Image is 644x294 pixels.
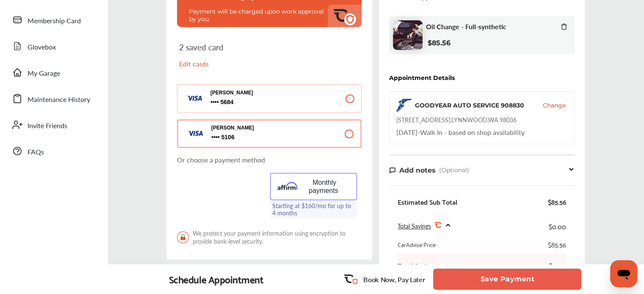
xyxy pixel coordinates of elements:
[548,240,566,249] div: $85.56
[177,119,362,148] button: [PERSON_NAME] 5106 5106
[8,35,100,57] a: Glovebox
[439,166,469,174] span: (Optional)
[28,94,90,105] span: Maintenance History
[177,173,264,222] iframe: PayPal
[211,133,220,141] p: 5106
[210,98,219,106] p: 5684
[189,8,329,23] p: Payment will be charged upon work approval by you.
[277,181,297,192] img: Affirm_Logo.726b9251.svg
[398,198,457,206] div: Estimated Sub Total
[8,9,100,31] a: Membership Card
[8,61,100,83] a: My Garage
[28,68,60,79] span: My Garage
[177,229,362,245] span: We protect your payment information using encryption to provide bank-level security.
[8,140,100,162] a: FAQs
[210,98,295,106] span: 5684
[610,260,637,287] iframe: Button to launch messaging window
[28,16,81,27] span: Membership Card
[396,127,417,137] span: [DATE]
[428,39,450,47] b: $85.56
[179,42,265,75] div: 2 saved card
[363,275,425,284] p: Book Now, Pay Later
[396,99,412,112] img: logo-goodyear.png
[211,133,296,141] span: 5106
[177,84,362,113] button: [PERSON_NAME] 5684 5684
[399,166,436,174] span: Add notes
[169,273,264,285] div: Schedule Appointment
[28,121,67,132] span: Invite Friends
[28,147,44,158] span: FAQs
[177,155,362,165] p: Or choose a payment method
[210,90,295,96] p: [PERSON_NAME]
[28,42,56,53] span: Glovebox
[543,101,566,110] button: Change
[398,222,431,230] span: Total Savings
[398,261,437,270] b: Total Savings
[396,127,525,137] div: Walk In - based on shop availability
[426,22,506,30] span: Oil Change - Full-synthetic
[541,261,566,270] b: $0.00
[179,59,265,69] p: Edit cards
[398,240,436,249] div: CarAdvise Price
[8,114,100,136] a: Invite Friends
[396,115,517,124] div: [STREET_ADDRESS] , LYNNWOOD , WA 98036
[417,127,420,137] span: -
[389,74,455,81] div: Appointment Details
[415,101,524,110] div: GOODYEAR AUTO SERVICE 908830
[211,125,296,131] p: [PERSON_NAME]
[270,173,357,200] button: Monthly payments
[8,88,100,110] a: Maintenance History
[393,20,423,50] img: oil-change-thumb.jpg
[270,200,357,219] label: Starting at $160/mo for up to 4 months
[433,269,581,290] button: Save Payment
[389,167,396,174] img: note-icon.db9493fa.svg
[177,231,189,243] img: LockIcon.bb451512.svg
[548,198,566,206] div: $85.56
[549,220,566,232] div: $0.00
